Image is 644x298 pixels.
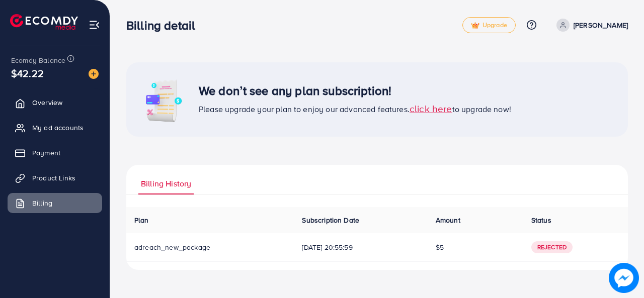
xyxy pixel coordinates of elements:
h3: Billing detail [126,18,203,33]
span: Billing History [141,178,191,189]
img: image [138,74,189,125]
span: click here [410,102,452,115]
span: Amount [436,215,460,225]
span: $42.22 [11,66,44,80]
span: My ad accounts [32,123,84,133]
img: image [89,69,99,79]
a: tickUpgrade [462,17,516,33]
span: $5 [436,242,444,252]
span: Rejected [531,241,573,253]
span: Overview [32,97,62,108]
a: Overview [8,92,102,113]
span: adreach_new_package [134,242,210,252]
img: image [609,263,639,293]
span: Product Links [32,173,75,183]
span: Payment [32,148,60,158]
img: logo [10,14,78,30]
a: Product Links [8,168,102,188]
span: Status [531,215,551,225]
a: My ad accounts [8,118,102,138]
p: [PERSON_NAME] [574,19,628,31]
span: Ecomdy Balance [11,55,65,65]
span: Upgrade [471,22,507,29]
img: tick [471,22,479,29]
span: [DATE] 20:55:59 [302,242,419,252]
h3: We don’t see any plan subscription! [199,83,511,98]
span: Subscription Date [302,215,359,225]
a: [PERSON_NAME] [552,19,628,32]
img: menu [89,19,100,31]
a: Payment [8,143,102,163]
span: Billing [32,198,52,208]
span: Plan [134,215,149,225]
a: Billing [8,193,102,213]
span: Please upgrade your plan to enjoy our advanced features. to upgrade now! [199,104,511,115]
